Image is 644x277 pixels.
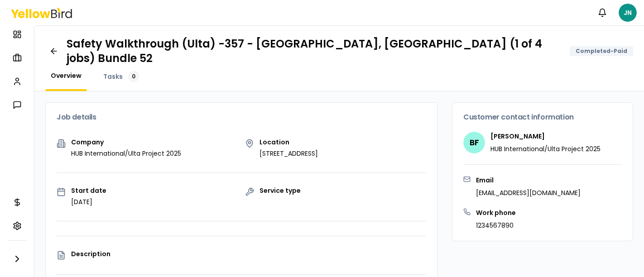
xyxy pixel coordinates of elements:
[51,71,82,80] span: Overview
[570,46,633,56] div: Completed-Paid
[260,149,318,158] p: [STREET_ADDRESS]
[260,187,301,194] p: Service type
[71,149,181,158] p: HUB International/Ulta Project 2025
[71,187,106,194] p: Start date
[463,132,485,153] span: BF
[71,139,181,145] p: Company
[45,71,87,80] a: Overview
[71,251,426,257] p: Description
[260,139,318,145] p: Location
[67,37,562,66] h1: Safety Walkthrough (Ulta) -357 - [GEOGRAPHIC_DATA], [GEOGRAPHIC_DATA] (1 of 4 jobs) Bundle 52
[619,4,637,22] span: JN
[71,197,106,206] p: [DATE]
[476,188,581,197] p: [EMAIL_ADDRESS][DOMAIN_NAME]
[490,144,601,153] p: HUB International/Ulta Project 2025
[476,208,516,217] h3: Work phone
[463,114,622,121] h3: Customer contact information
[476,221,516,230] p: 1234567890
[103,72,123,81] span: Tasks
[57,114,426,121] h3: Job details
[128,71,139,82] div: 0
[490,132,601,141] h4: [PERSON_NAME]
[476,176,581,185] h3: Email
[98,71,144,82] a: Tasks0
